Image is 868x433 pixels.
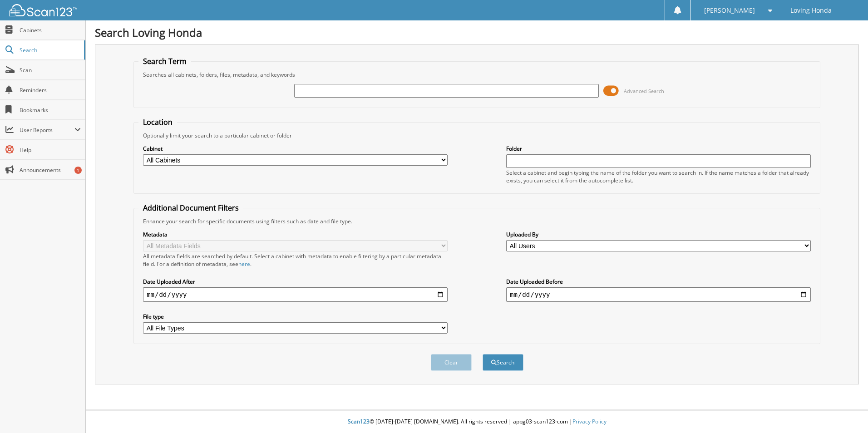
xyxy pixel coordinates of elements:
a: here [238,260,250,268]
label: Date Uploaded Before [506,278,811,285]
span: Help [20,146,81,154]
div: Optionally limit your search to a particular cabinet or folder [138,132,815,139]
span: Advanced Search [624,88,664,94]
label: Uploaded By [506,231,811,238]
button: Clear [431,354,472,371]
span: Loving Honda [790,8,832,13]
div: All metadata fields are searched by default. Select a cabinet with metadata to enable filtering b... [143,252,448,268]
span: Announcements [20,166,81,174]
label: Metadata [143,231,448,238]
a: Privacy Policy [572,418,607,425]
label: Cabinet [143,145,448,153]
div: Searches all cabinets, folders, files, metadata, and keywords [138,71,815,79]
label: Folder [506,145,811,153]
span: Scan [20,66,81,74]
legend: Additional Document Filters [138,203,243,213]
span: Reminders [20,86,81,94]
div: Select a cabinet and begin typing the name of the folder you want to search in. If the name match... [506,169,811,184]
span: Scan123 [348,418,370,425]
span: Cabinets [20,26,81,34]
label: File type [143,313,448,320]
input: end [506,287,811,302]
legend: Search Term [138,56,191,66]
img: scan123-logo-white.svg [9,4,77,16]
h1: Search Loving Honda [95,25,859,40]
div: 1 [74,167,82,174]
span: [PERSON_NAME] [704,8,755,13]
span: User Reports [20,126,74,134]
input: start [143,287,448,302]
span: Bookmarks [20,106,81,114]
legend: Location [138,117,177,127]
div: Enhance your search for specific documents using filters such as date and file type. [138,217,815,225]
label: Date Uploaded After [143,278,448,285]
button: Search [483,354,523,371]
div: © [DATE]-[DATE] [DOMAIN_NAME]. All rights reserved | appg03-scan123-com | [86,411,868,433]
span: Search [20,46,79,54]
